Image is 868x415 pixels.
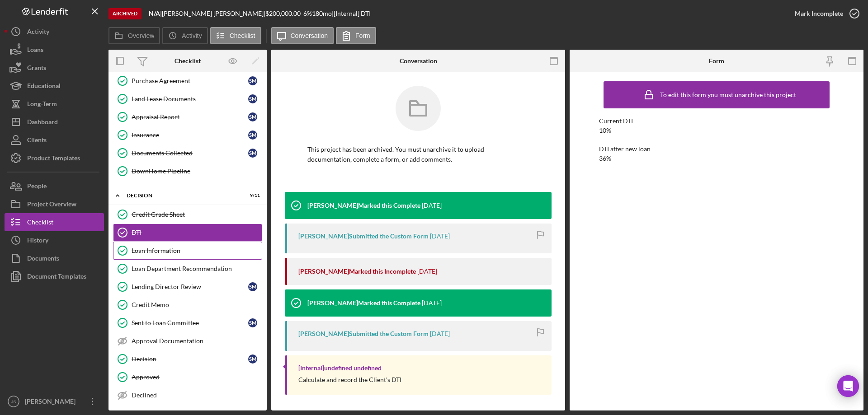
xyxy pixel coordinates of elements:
[27,249,59,270] div: Documents
[5,23,104,41] button: Activity
[27,177,47,197] div: People
[149,9,160,17] b: N/A
[307,299,420,307] div: [PERSON_NAME] Marked this Complete
[162,10,265,17] div: [PERSON_NAME] [PERSON_NAME] |
[132,247,262,254] div: Loan Information
[430,330,450,337] time: 2025-04-08 17:56
[132,113,248,121] div: Appraisal Report
[27,59,46,79] div: Grants
[27,149,80,169] div: Product Templates
[162,27,208,44] button: Activity
[113,205,262,224] a: Credit Grade Sheet
[27,23,49,43] div: Activity
[113,350,262,368] a: DecisionSM
[27,267,86,288] div: Document Templates
[113,386,262,404] a: Declined
[332,10,371,17] div: | [Internal] DTI
[837,375,859,397] div: Open Intercom Messenger
[132,131,248,139] div: Insurance
[27,41,43,61] div: Loans
[113,260,262,278] a: Loan Department Recommendation
[113,224,262,242] a: DTI
[795,5,843,23] div: Mark Incomplete
[291,32,328,39] label: Conversation
[210,27,261,44] button: Checklist
[113,108,262,126] a: Appraisal ReportSM
[248,76,257,85] div: S M
[265,10,303,17] div: $200,000.00
[132,211,262,218] div: Credit Grade Sheet
[108,8,142,19] div: Archived
[132,77,248,84] div: Purchase Agreement
[113,72,262,90] a: Purchase AgreementSM
[113,90,262,108] a: Land Lease DocumentsSM
[298,364,382,372] div: [Internal] undefined undefined
[336,27,376,44] button: Form
[244,193,260,198] div: 9 / 11
[298,268,416,275] div: [PERSON_NAME] Marked this Incomplete
[175,57,201,65] div: Checklist
[5,249,104,267] button: Documents
[298,330,429,337] div: [PERSON_NAME] Submitted the Custom Form
[298,376,401,383] div: Calculate and record the Client's DTI
[132,337,262,345] div: Approval Documentation
[27,77,61,97] div: Educational
[132,95,248,103] div: Land Lease Documents
[599,117,834,125] div: Current DTI
[5,131,104,149] button: Clients
[709,57,724,65] div: Form
[248,94,257,103] div: S M
[5,195,104,213] button: Project Overview
[108,27,160,44] button: Overview
[248,149,257,158] div: S M
[599,155,611,162] div: 36%
[5,95,104,113] button: Long-Term
[5,213,104,231] a: Checklist
[149,10,162,17] div: |
[23,392,81,413] div: [PERSON_NAME]
[27,231,48,252] div: History
[5,59,104,77] button: Grants
[27,113,58,133] div: Dashboard
[132,319,248,326] div: Sent to Loan Committee
[248,112,257,121] div: S M
[5,77,104,95] button: Educational
[307,202,420,209] div: [PERSON_NAME] Marked this Complete
[132,301,262,308] div: Credit Memo
[248,354,257,364] div: S M
[430,233,450,240] time: 2025-04-28 19:08
[5,149,104,167] button: Product Templates
[271,27,334,44] button: Conversation
[132,283,248,290] div: Lending Director Review
[5,177,104,195] a: People
[113,126,262,144] a: InsuranceSM
[132,229,262,236] div: DTI
[132,373,262,381] div: Approved
[248,282,257,291] div: S M
[113,162,262,180] a: DownHome Pipeline
[182,32,202,39] label: Activity
[417,268,437,275] time: 2025-04-28 19:08
[132,168,262,175] div: DownHome Pipeline
[400,57,437,65] div: Conversation
[27,95,57,115] div: Long-Term
[132,392,262,399] div: Declined
[27,195,76,215] div: Project Overview
[113,278,262,296] a: Lending Director ReviewSM
[5,392,104,410] button: JS[PERSON_NAME]
[113,296,262,314] a: Credit Memo
[5,113,104,131] a: Dashboard
[5,41,104,59] button: Loans
[113,368,262,386] a: Approved
[312,10,332,17] div: 180 mo
[132,265,262,272] div: Loan Department Recommendation
[5,267,104,285] button: Document Templates
[599,145,834,153] div: DTI after new loan
[27,213,53,233] div: Checklist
